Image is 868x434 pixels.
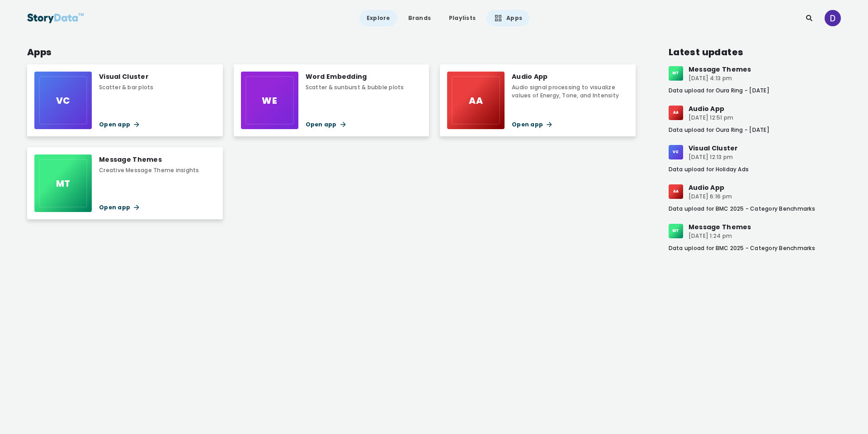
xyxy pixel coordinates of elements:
[689,232,751,240] div: [DATE] 1:24 pm
[27,10,84,26] img: StoryData Logo
[27,45,638,59] div: Apps
[669,184,683,199] div: AA
[689,193,732,201] div: [DATE] 6:16 pm
[486,10,529,26] a: Apps
[512,83,628,100] div: Audio signal processing to visualize values of Energy, Tone, and Intensity
[245,76,294,125] div: WE
[669,145,683,159] div: VC
[39,76,87,125] div: VC
[442,10,483,26] a: Playlists
[452,76,500,125] div: AA
[306,83,404,92] div: Scatter & sunburst & bubble plots
[669,66,683,81] div: MT
[669,126,841,134] div: Data upload for Oura Ring - [DATE]
[825,10,841,26] img: ACg8ocKzwPDiA-G5ZA1Mflw8LOlJAqwuiocHy5HQ8yAWPW50gy9RiA=s96-c
[689,183,732,193] div: Audio App
[669,165,841,174] div: Data upload for Holiday Ads
[689,74,751,82] div: [DATE] 4:13 pm
[401,10,438,26] a: Brands
[359,10,397,26] a: Explore
[99,120,154,129] div: Open app
[306,72,404,82] div: Word Embedding
[669,106,683,120] div: AA
[689,64,751,74] div: Message Themes
[689,222,751,232] div: Message Themes
[306,120,404,129] div: Open app
[99,72,154,82] div: Visual Cluster
[669,45,841,59] div: Latest updates
[99,83,154,92] div: Scatter & bar plots
[669,205,841,213] div: Data upload for BMC 2025 - Category Benchmarks
[669,224,683,238] div: MT
[99,203,199,212] div: Open app
[512,120,628,129] div: Open app
[689,143,738,153] div: Visual Cluster
[99,154,199,164] div: Message Themes
[689,153,738,161] div: [DATE] 12:13 pm
[512,72,628,82] div: Audio App
[689,114,734,122] div: [DATE] 12:51 pm
[689,104,734,114] div: Audio App
[99,166,199,174] div: Creative Message Theme insights
[669,244,841,252] div: Data upload for BMC 2025 - Category Benchmarks
[669,87,841,95] div: Data upload for Oura Ring - [DATE]
[39,159,87,207] div: MT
